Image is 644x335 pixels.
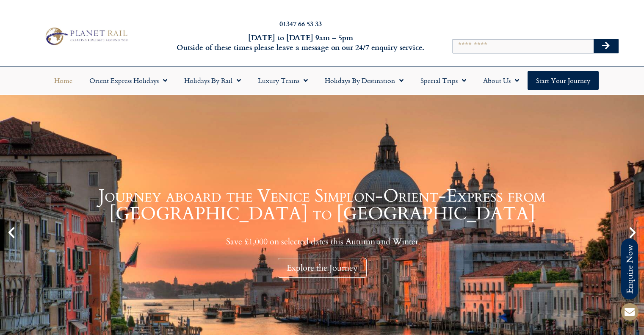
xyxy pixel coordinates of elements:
div: Next slide [625,225,640,240]
button: Search [594,39,618,53]
h1: Journey aboard the Venice Simplon-Orient-Express from [GEOGRAPHIC_DATA] to [GEOGRAPHIC_DATA] [21,187,623,223]
a: Orient Express Holidays [81,71,176,90]
a: Home [46,71,81,90]
a: Special Trips [412,71,475,90]
h6: [DATE] to [DATE] 9am – 5pm Outside of these times please leave a message on our 24/7 enquiry serv... [174,33,427,53]
nav: Menu [4,71,640,90]
a: About Us [475,71,528,90]
div: Explore the Journey [278,258,367,278]
a: Holidays by Destination [316,71,412,90]
p: Save £1,000 on selected dates this Autumn and Winter [21,236,623,247]
img: Planet Rail Train Holidays Logo [42,25,130,47]
a: 01347 66 53 33 [279,19,322,28]
a: Start your Journey [528,71,599,90]
a: Holidays by Rail [176,71,249,90]
div: Previous slide [4,225,19,240]
a: Luxury Trains [249,71,316,90]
